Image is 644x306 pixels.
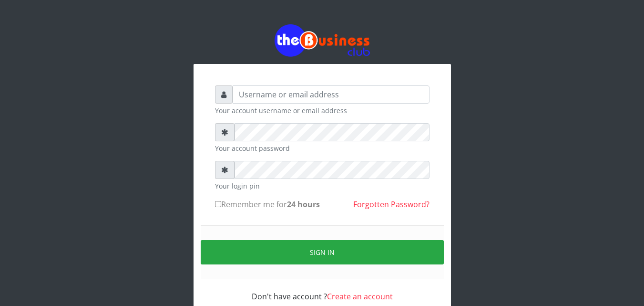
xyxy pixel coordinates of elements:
a: Forgotten Password? [353,199,429,210]
input: Username or email address [233,85,429,104]
small: Your login pin [215,181,429,191]
label: Remember me for [215,199,320,210]
small: Your account username or email address [215,106,429,116]
input: Remember me for24 hours [215,201,221,207]
b: 24 hours [287,199,320,210]
small: Your account password [215,143,429,153]
button: Sign in [201,240,444,264]
div: Don't have account ? [215,279,429,302]
a: Create an account [327,291,393,302]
